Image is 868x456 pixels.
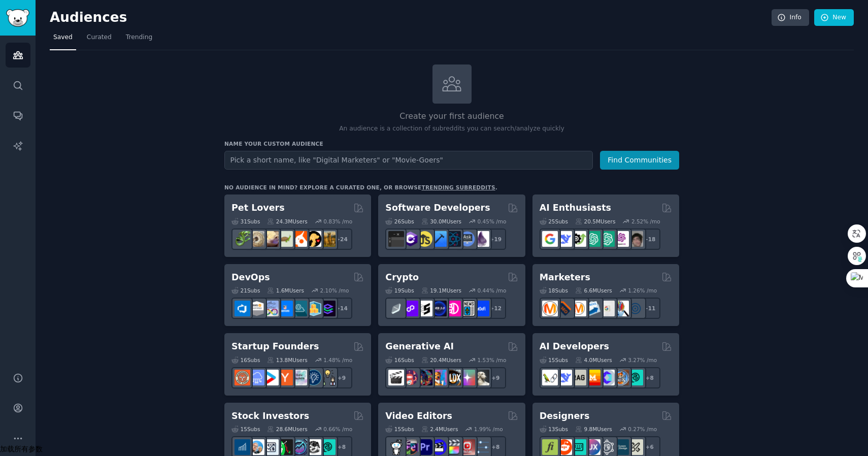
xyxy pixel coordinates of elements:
[613,301,629,316] img: MarketingResearch
[478,218,507,225] div: 0.45 % /mo
[459,301,475,316] img: CryptoNews
[306,231,321,247] img: PetAdvice
[445,439,461,455] img: finalcutpro
[263,231,279,247] img: leopardgeckos
[320,231,336,247] img: dogbreed
[231,271,270,284] h2: DevOps
[224,151,593,170] input: Pick a short name, like "Digital Marketers" or "Movie-Goers"
[306,439,321,455] img: swingtrading
[231,356,260,364] div: 16 Sub s
[291,231,307,247] img: cockatiel
[224,124,679,134] p: An audience is a collection of subreddits you can search/analyze quickly
[417,301,432,316] img: ethstaker
[474,370,489,385] img: DreamBooth
[403,370,418,385] img: dalle2
[122,29,156,50] a: Trending
[627,301,643,316] img: OnlineMarketing
[388,370,404,385] img: aivideo
[267,426,307,433] div: 28.6M Users
[445,301,461,316] img: defiblockchain
[431,301,447,316] img: web3
[53,33,73,42] span: Saved
[403,439,418,455] img: editors
[421,184,495,190] a: trending subreddits
[83,29,115,50] a: Curated
[628,426,657,433] div: 0.27 % /mo
[263,301,279,316] img: Docker_DevOps
[540,340,609,353] h2: AI Developers
[385,271,419,284] h2: Crypto
[599,370,615,385] img: OpenSourceAI
[291,370,307,385] img: indiehackers
[540,202,611,214] h2: AI Enthusiasts
[571,231,586,247] img: AItoolsCatalog
[306,301,321,316] img: aws_cdk
[277,301,293,316] img: DevOpsLinks
[126,33,152,42] span: Trending
[474,231,489,247] img: elixir
[249,231,264,247] img: ballpython
[388,301,404,316] img: ethfinance
[575,426,612,433] div: 9.8M Users
[306,370,321,385] img: Entrepreneurship
[267,287,304,294] div: 1.6M Users
[231,218,260,225] div: 31 Sub s
[50,29,76,50] a: Saved
[445,231,461,247] img: reactnative
[385,356,414,364] div: 16 Sub s
[431,231,447,247] img: iOSProgramming
[224,184,497,191] div: No audience in mind? Explore a curated one, or browse .
[267,218,307,225] div: 24.3M Users
[600,151,679,170] button: Find Communities
[540,356,568,364] div: 15 Sub s
[417,439,432,455] img: premiere
[556,231,572,247] img: DeepSeek
[385,287,414,294] div: 19 Sub s
[575,218,615,225] div: 20.5M Users
[540,218,568,225] div: 25 Sub s
[291,439,307,455] img: StocksAndTrading
[459,370,475,385] img: starryai
[263,439,279,455] img: Forex
[575,287,612,294] div: 6.6M Users
[613,231,629,247] img: OpenAIDev
[235,370,250,385] img: EntrepreneurRideAlong
[459,439,475,455] img: Youtubevideo
[231,410,309,422] h2: Stock Investors
[585,231,600,247] img: chatgpt_promptDesign
[421,426,458,433] div: 2.4M Users
[235,439,250,455] img: dividends
[631,218,660,225] div: 2.52 % /mo
[421,356,461,364] div: 20.4M Users
[599,231,615,247] img: chatgpt_prompts_
[388,231,404,247] img: software
[331,229,352,250] div: + 24
[571,439,586,455] img: UI_Design
[235,231,250,247] img: herpetology
[50,10,772,26] h2: Audiences
[639,229,660,250] div: + 18
[417,370,432,385] img: deepdream
[277,370,293,385] img: ycombinator
[814,9,854,26] a: New
[542,439,558,455] img: typography
[331,298,352,319] div: + 14
[571,370,586,385] img: Rag
[421,287,461,294] div: 19.1M Users
[235,301,250,316] img: azuredevops
[542,370,558,385] img: LangChain
[542,231,558,247] img: GoogleGeminiAI
[431,439,447,455] img: VideoEditors
[627,439,643,455] img: UX_Design
[231,340,319,353] h2: Startup Founders
[385,202,490,214] h2: Software Developers
[459,231,475,247] img: AskComputerScience
[231,426,260,433] div: 15 Sub s
[320,287,349,294] div: 2.10 % /mo
[320,301,336,316] img: PlatformEngineers
[474,426,503,433] div: 1.99 % /mo
[772,9,809,26] a: Info
[485,367,506,388] div: + 9
[87,33,112,42] span: Curated
[585,370,600,385] img: MistralAI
